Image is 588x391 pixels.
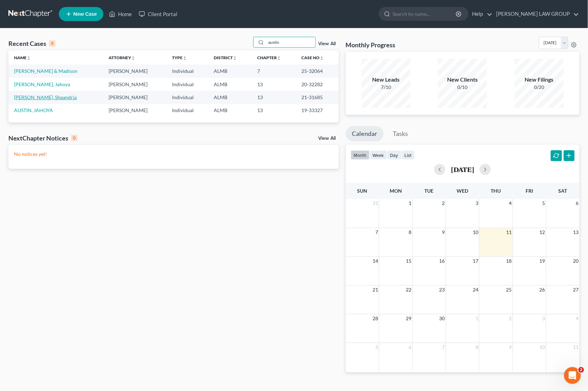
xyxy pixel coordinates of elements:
[14,107,53,113] a: AUSTIN, JAHOYA
[296,104,339,117] td: 19-33327
[252,78,296,91] td: 13
[351,150,370,160] button: month
[472,228,479,236] span: 10
[390,188,402,194] span: Mon
[575,199,580,207] span: 6
[103,104,166,117] td: [PERSON_NAME]
[14,94,77,100] a: [PERSON_NAME], Sheandria
[472,257,479,265] span: 17
[346,41,396,49] h3: Monthly Progress
[73,12,97,17] span: New Case
[559,188,567,194] span: Sat
[14,55,31,60] a: Nameunfold_more
[375,343,379,351] span: 5
[8,134,77,142] div: NextChapter Notices
[372,286,379,294] span: 21
[475,314,479,323] span: 1
[266,37,315,47] input: Search by name...
[405,286,412,294] span: 22
[135,8,181,20] a: Client Portal
[372,257,379,265] span: 14
[573,286,580,294] span: 27
[475,199,479,207] span: 3
[14,68,77,74] a: [PERSON_NAME] & Madison
[491,188,501,194] span: Thu
[387,150,402,160] button: day
[438,84,487,91] div: 0/10
[387,126,415,142] a: Tasks
[362,84,411,91] div: 7/10
[564,367,581,384] iframe: Intercom live chat
[319,41,336,46] a: View All
[233,56,237,60] i: unfold_more
[172,55,187,60] a: Typeunfold_more
[526,188,533,194] span: Fri
[539,257,546,265] span: 19
[438,76,487,84] div: New Clients
[393,7,457,20] input: Search by name...
[131,56,135,60] i: unfold_more
[296,64,339,77] td: 25-32064
[166,104,208,117] td: Individual
[375,228,379,236] span: 7
[515,84,564,91] div: 0/20
[442,343,446,351] span: 7
[469,8,492,20] a: Help
[103,78,166,91] td: [PERSON_NAME]
[439,286,446,294] span: 23
[208,64,252,77] td: ALMB
[109,55,135,60] a: Attorneyunfold_more
[506,228,513,236] span: 11
[539,343,546,351] span: 10
[183,56,187,60] i: unfold_more
[439,257,446,265] span: 16
[252,91,296,104] td: 13
[575,314,580,323] span: 4
[405,257,412,265] span: 15
[442,199,446,207] span: 2
[8,39,55,48] div: Recent Cases
[408,343,412,351] span: 6
[252,64,296,77] td: 7
[542,314,546,323] span: 3
[442,228,446,236] span: 9
[425,188,434,194] span: Tue
[372,199,379,207] span: 31
[320,56,324,60] i: unfold_more
[573,257,580,265] span: 20
[539,228,546,236] span: 12
[346,126,384,142] a: Calendar
[451,166,474,173] h2: [DATE]
[372,314,379,323] span: 28
[539,286,546,294] span: 26
[103,64,166,77] td: [PERSON_NAME]
[573,228,580,236] span: 13
[208,78,252,91] td: ALMB
[296,78,339,91] td: 20-32282
[71,135,77,141] div: 0
[493,8,579,20] a: [PERSON_NAME] LAW GROUP
[252,104,296,117] td: 13
[508,343,513,351] span: 9
[208,91,252,104] td: ALMB
[402,150,415,160] button: list
[14,81,70,87] a: [PERSON_NAME], Jahoya
[257,55,281,60] a: Chapterunfold_more
[408,228,412,236] span: 8
[166,91,208,104] td: Individual
[105,8,135,20] a: Home
[214,55,237,60] a: Districtunfold_more
[370,150,387,160] button: week
[508,314,513,323] span: 2
[439,314,446,323] span: 30
[542,199,546,207] span: 5
[579,367,584,373] span: 2
[506,286,513,294] span: 25
[302,55,324,60] a: Case Nounfold_more
[408,199,412,207] span: 1
[103,91,166,104] td: [PERSON_NAME]
[573,343,580,351] span: 11
[319,136,336,141] a: View All
[362,76,411,84] div: New Leads
[208,104,252,117] td: ALMB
